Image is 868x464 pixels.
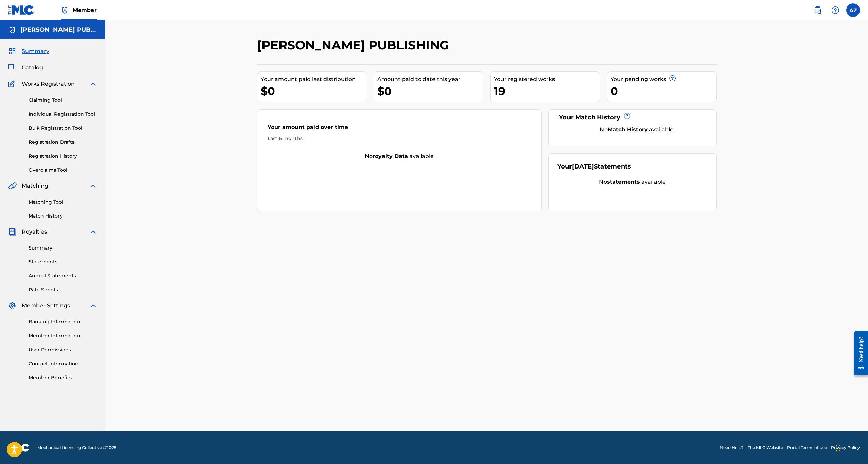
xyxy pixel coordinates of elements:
[261,75,367,83] div: Your amount paid last distribution
[720,445,744,451] a: Need Help?
[22,228,47,236] span: Royalties
[22,47,49,55] span: Summary
[29,166,97,174] a: Overclaims Tool
[566,126,708,134] div: No available
[608,126,648,133] strong: Match History
[22,80,75,88] span: Works Registration
[377,83,483,99] div: $0
[624,113,630,119] span: ?
[8,5,34,15] img: MLC Logo
[8,182,17,190] img: Matching
[22,64,43,72] span: Catalog
[494,83,600,99] div: 19
[831,6,839,14] img: help
[811,3,824,17] a: Public Search
[829,3,842,17] div: Help
[29,97,97,104] a: Claiming Tool
[814,6,822,14] img: search
[89,228,97,236] img: expand
[8,26,16,34] img: Accounts
[89,302,97,310] img: expand
[257,152,542,160] div: No available
[29,318,97,325] a: Banking Information
[8,64,16,72] img: Catalog
[572,163,594,170] span: [DATE]
[373,153,408,159] strong: royalty data
[8,302,16,310] img: Member Settings
[29,332,97,339] a: Member Information
[8,444,29,452] img: logo
[8,228,16,236] img: Royalties
[8,47,16,55] img: Summary
[831,445,860,451] a: Privacy Policy
[836,438,840,459] div: Drag
[834,431,868,464] iframe: Chat Widget
[611,83,716,99] div: 0
[29,258,97,266] a: Statements
[89,80,97,88] img: expand
[29,139,97,146] a: Registration Drafts
[22,302,70,310] span: Member Settings
[29,286,97,293] a: Rate Sheets
[8,47,49,55] a: SummarySummary
[37,445,116,451] span: Mechanical Licensing Collective © 2025
[61,6,69,14] img: Top Rightsholder
[29,272,97,279] a: Annual Statements
[22,182,48,190] span: Matching
[268,123,531,135] div: Your amount paid over time
[611,75,716,83] div: Your pending works
[607,179,640,185] strong: statements
[557,162,631,171] div: Your Statements
[557,178,708,186] div: No available
[29,153,97,160] a: Registration History
[29,244,97,252] a: Summary
[377,75,483,83] div: Amount paid to date this year
[748,445,783,451] a: The MLC Website
[29,111,97,118] a: Individual Registration Tool
[89,182,97,190] img: expand
[29,346,97,353] a: User Permissions
[494,75,600,83] div: Your registered works
[787,445,827,451] a: Portal Terms of Use
[73,6,97,14] span: Member
[670,76,675,81] span: ?
[846,3,860,17] div: User Menu
[268,135,531,142] div: Last 6 months
[29,212,97,220] a: Match History
[29,374,97,381] a: Member Benefits
[29,125,97,132] a: Bulk Registration Tool
[29,198,97,206] a: Matching Tool
[261,83,367,99] div: $0
[257,37,453,53] h2: [PERSON_NAME] PUBLISHING
[849,324,868,383] iframe: Resource Center
[557,113,708,122] div: Your Match History
[20,26,97,34] h5: ALEX ZWART PUBLISHING
[8,64,43,72] a: CatalogCatalog
[29,360,97,367] a: Contact Information
[8,80,17,88] img: Works Registration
